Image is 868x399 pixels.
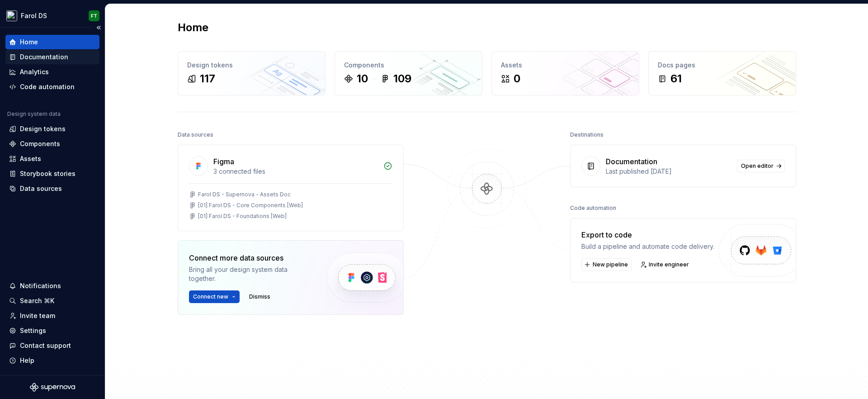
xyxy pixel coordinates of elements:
div: Components [20,139,60,148]
div: Build a pipeline and automate code delivery. [581,242,714,251]
div: Bring all your design system data together. [189,265,311,283]
h2: Home [178,20,208,35]
button: New pipeline [581,258,632,271]
a: Analytics [5,65,99,79]
span: Open editor [741,162,774,170]
div: 61 [670,71,682,86]
span: Dismiss [249,293,270,300]
div: Design tokens [20,124,66,133]
a: Home [5,35,99,49]
a: Design tokens117 [178,51,325,95]
a: Code automation [5,80,99,94]
div: Search ⌘K [20,296,54,305]
a: Docs pages61 [648,51,796,95]
div: Figma [213,156,234,167]
svg: Supernova Logo [30,383,75,392]
div: 3 connected files [213,167,378,176]
div: Last published [DATE] [606,167,731,176]
div: Settings [20,326,46,335]
div: Home [20,38,38,47]
div: [01] Farol DS - Foundations [Web] [198,213,287,220]
a: Components [5,137,99,151]
a: Invite team [5,309,99,323]
button: Farol DSFT [2,6,103,25]
a: Documentation [5,50,99,64]
div: Data sources [20,184,62,193]
div: Assets [20,154,41,163]
div: Data sources [178,128,213,141]
button: Collapse sidebar [92,21,105,34]
div: Components [344,61,473,70]
a: Figma3 connected filesFarol DS - Supernova - Assets Doc[01] Farol DS - Core Components [Web][01] ... [178,145,404,231]
div: FT [91,12,97,19]
span: Invite engineer [649,261,689,268]
div: Code automation [570,202,616,214]
button: Help [5,353,99,368]
button: Dismiss [245,290,274,303]
span: New pipeline [593,261,628,268]
div: Destinations [570,128,604,141]
a: Design tokens [5,122,99,136]
div: Docs pages [658,61,787,70]
div: Analytics [20,67,49,76]
div: 117 [200,71,215,86]
span: Connect new [193,293,228,300]
div: [01] Farol DS - Core Components [Web] [198,202,303,209]
div: Assets [501,61,630,70]
a: Assets0 [491,51,639,95]
div: Export to code [581,229,714,240]
div: Storybook stories [20,169,75,178]
a: Open editor [737,160,785,172]
a: Assets [5,152,99,166]
button: Notifications [5,279,99,293]
a: Storybook stories [5,166,99,181]
div: Invite team [20,311,55,320]
button: Contact support [5,338,99,353]
a: Invite engineer [637,258,693,271]
a: Components10109 [335,51,482,95]
a: Data sources [5,181,99,196]
div: 109 [393,71,411,86]
div: Farol DS - Supernova - Assets Doc [198,191,291,198]
img: ae17f213-8c73-43d8-ba6d-4a6fc89cf391.png [6,10,17,21]
div: 10 [357,71,368,86]
button: Connect new [189,290,240,303]
div: Design system data [7,110,61,118]
div: Code automation [20,82,75,91]
div: Help [20,356,34,365]
div: Farol DS [21,11,47,20]
div: Connect more data sources [189,252,311,263]
div: Documentation [606,156,657,167]
button: Search ⌘K [5,294,99,308]
div: Notifications [20,281,61,290]
a: Settings [5,323,99,338]
div: Documentation [20,52,68,62]
div: Contact support [20,341,71,350]
div: Design tokens [187,61,316,70]
div: 0 [514,71,520,86]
